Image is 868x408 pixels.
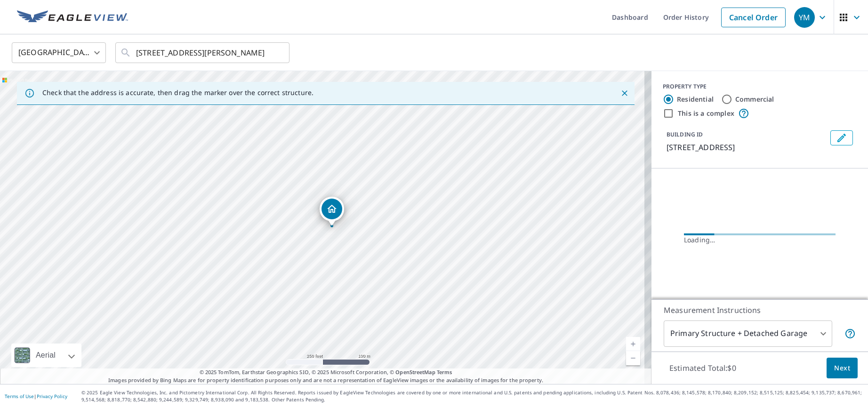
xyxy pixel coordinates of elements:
[81,389,863,403] p: © 2025 Eagle View Technologies, Inc. and Pictometry International Corp. All Rights Reserved. Repo...
[5,393,34,400] a: Terms of Use
[626,337,640,351] a: Current Level 17, Zoom In
[395,368,435,376] a: OpenStreetMap
[684,235,836,245] div: Loading…
[830,130,853,145] button: Edit building 1
[834,362,850,374] span: Next
[721,8,786,27] a: Cancel Order
[12,40,106,66] div: [GEOGRAPHIC_DATA]
[37,393,67,400] a: Privacy Policy
[735,95,774,104] label: Commercial
[136,40,270,66] input: Search by address or latitude-longitude
[794,7,815,28] div: YM
[619,87,631,99] button: Close
[437,368,452,376] a: Terms
[667,142,827,153] p: [STREET_ADDRESS]
[664,304,856,316] p: Measurement Instructions
[33,344,58,367] div: Aerial
[662,358,744,378] p: Estimated Total: $0
[42,88,313,97] p: Check that the address is accurate, then drag the marker over the correct structure.
[664,320,832,347] div: Primary Structure + Detached Garage
[320,197,344,226] div: Dropped pin, building 1, Residential property, 5017 Pinehurst Dr Frisco, TX 75034
[844,328,856,339] span: Your report will include the primary structure and a detached garage if one exists.
[677,95,714,104] label: Residential
[200,368,452,376] span: © 2025 TomTom, Earthstar Geographics SIO, © 2025 Microsoft Corporation, ©
[626,351,640,365] a: Current Level 17, Zoom Out
[5,393,67,399] p: |
[667,130,703,138] p: BUILDING ID
[827,358,858,379] button: Next
[678,109,734,118] label: This is a complex
[663,82,857,91] div: PROPERTY TYPE
[11,344,81,367] div: Aerial
[17,10,128,24] img: EV Logo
